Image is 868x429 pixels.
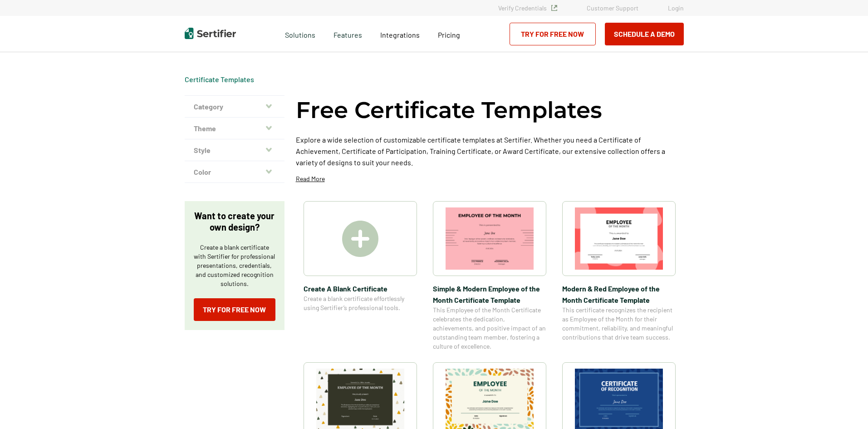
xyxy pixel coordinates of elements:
[194,210,275,233] p: Want to create your own design?
[185,75,254,84] span: Certificate Templates
[438,30,460,39] span: Pricing
[446,207,534,270] img: Simple & Modern Employee of the Month Certificate Template
[185,139,284,161] button: Style
[296,95,602,125] h1: Free Certificate Templates
[433,283,546,306] span: Simple & Modern Employee of the Month Certificate Template
[194,298,275,321] a: Try for Free Now
[668,4,684,12] a: Login
[296,134,684,168] p: Explore a wide selection of customizable certificate templates at Sertifier. Whether you need a C...
[438,28,460,39] a: Pricing
[510,23,596,45] a: Try for Free Now
[304,294,417,312] span: Create a blank certificate effortlessly using Sertifier’s professional tools.
[304,283,417,294] span: Create A Blank Certificate
[562,306,676,342] span: This certificate recognizes the recipient as Employee of the Month for their commitment, reliabil...
[551,5,557,11] img: Verified
[433,201,546,351] a: Simple & Modern Employee of the Month Certificate TemplateSimple & Modern Employee of the Month C...
[185,161,284,183] button: Color
[433,306,546,351] span: This Employee of the Month Certificate celebrates the dedication, achievements, and positive impa...
[285,28,315,39] span: Solutions
[185,28,236,39] img: Sertifier | Digital Credentialing Platform
[587,4,638,12] a: Customer Support
[296,174,325,183] p: Read More
[185,75,254,84] div: Breadcrumb
[575,207,663,270] img: Modern & Red Employee of the Month Certificate Template
[185,96,284,118] button: Category
[562,201,676,351] a: Modern & Red Employee of the Month Certificate TemplateModern & Red Employee of the Month Certifi...
[342,221,378,257] img: Create A Blank Certificate
[380,30,420,39] span: Integrations
[562,283,676,306] span: Modern & Red Employee of the Month Certificate Template
[380,28,420,39] a: Integrations
[333,28,362,39] span: Features
[185,75,254,84] a: Certificate Templates
[185,118,284,139] button: Theme
[194,243,275,288] p: Create a blank certificate with Sertifier for professional presentations, credentials, and custom...
[498,4,557,12] a: Verify Credentials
